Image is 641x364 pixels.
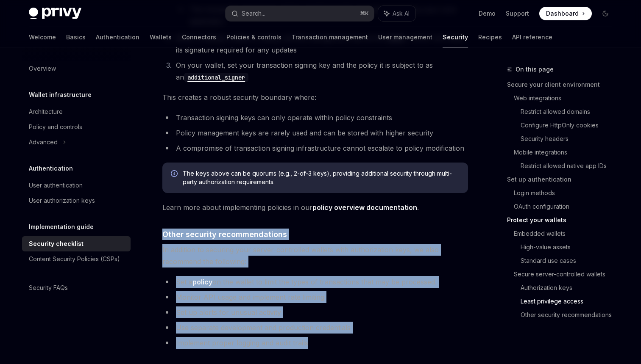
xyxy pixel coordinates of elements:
a: additional_signer [184,73,248,81]
h5: Authentication [29,163,73,174]
a: Configure HttpOnly cookies [521,119,619,132]
a: Support [506,9,529,18]
a: Architecture [22,104,131,119]
a: Secure your client environment [507,78,619,91]
svg: Info [171,170,179,179]
a: Mobile integrations [514,146,619,159]
a: Embedded wallets [514,227,619,240]
span: The keys above can be quorums (e.g., 2-of-3 keys), providing additional security through multi-pa... [183,169,460,186]
span: Ask AI [393,9,410,18]
a: API reference [512,27,552,47]
a: Security headers [521,132,619,146]
div: User authentication [29,180,83,190]
a: Secure server-controlled wallets [514,267,619,281]
a: policy overview documentation [312,203,417,212]
a: Wallets [150,27,172,47]
a: Transaction management [292,27,368,47]
a: Content Security Policies (CSPs) [22,251,131,267]
a: Dashboard [539,7,592,20]
a: Other security recommendations [521,308,619,322]
a: Least privilege access [521,295,619,308]
div: Content Security Policies (CSPs) [29,254,120,264]
img: dark logo [29,8,81,19]
a: Web integrations [514,91,619,105]
li: Implement proper logging and audit trails [162,337,468,349]
div: Security checklist [29,239,84,249]
div: Advanced [29,137,58,147]
a: Login methods [514,186,619,200]
li: Monitor API usage and implement rate limiting [162,291,468,303]
button: Search...⌘K [226,6,374,21]
a: Security FAQs [22,280,131,295]
span: On your wallet, set your transaction signing key and the policy it is subject to as an [176,61,433,81]
a: Set up authentication [507,173,619,186]
a: Authentication [96,27,139,47]
div: Search... [242,8,265,19]
a: Restrict allowed domains [521,105,619,119]
li: Transaction signing keys can only operate within policy constraints [162,112,468,124]
span: Dashboard [546,9,579,18]
a: Protect your wallets [507,213,619,227]
a: Restrict allowed native app IDs [521,159,619,173]
div: User authorization keys [29,196,95,206]
a: Basics [66,27,86,47]
li: Set up alerts for unusual activity [162,306,468,318]
span: ⌘ K [360,10,369,17]
a: Welcome [29,27,56,47]
div: Architecture [29,107,63,117]
li: Use separate development and production credentials [162,322,468,334]
span: This creates a robust security boundary where: [162,91,468,103]
a: User management [378,27,432,47]
code: additional_signer [184,73,248,82]
button: Toggle dark mode [599,7,612,20]
div: Security FAQs [29,283,68,293]
a: OAuth configuration [514,200,619,213]
a: Recipes [478,27,502,47]
a: Authorization keys [521,281,619,295]
li: Policy management keys are rarely used and can be stored with higher security [162,127,468,139]
li: A compromise of transaction signing infrastructure cannot escalate to policy modification [162,142,468,154]
a: Policies & controls [226,27,281,47]
a: Policy and controls [22,119,131,135]
a: User authorization keys [22,193,131,208]
h5: Implementation guide [29,222,94,232]
a: Security [443,27,468,47]
a: User authentication [22,178,131,193]
button: Ask AI [378,6,415,21]
span: Other security recommendations [162,229,287,240]
li: Set a on the wallet to limit the types of transactions that may be processed. [162,276,468,288]
a: Security checklist [22,236,131,251]
span: On this page [516,64,554,74]
div: Policy and controls [29,122,82,132]
a: Demo [479,9,496,18]
span: Learn more about implementing policies in our . [162,201,468,213]
h5: Wallet infrastructure [29,90,92,100]
a: Overview [22,61,131,76]
a: High-value assets [521,240,619,254]
a: policy [192,278,212,287]
div: Overview [29,63,56,74]
a: Connectors [182,27,216,47]
a: Standard use cases [521,254,619,267]
span: In addition to securing your server-controlled wallets with authorization keys, we also recommend... [162,244,468,267]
